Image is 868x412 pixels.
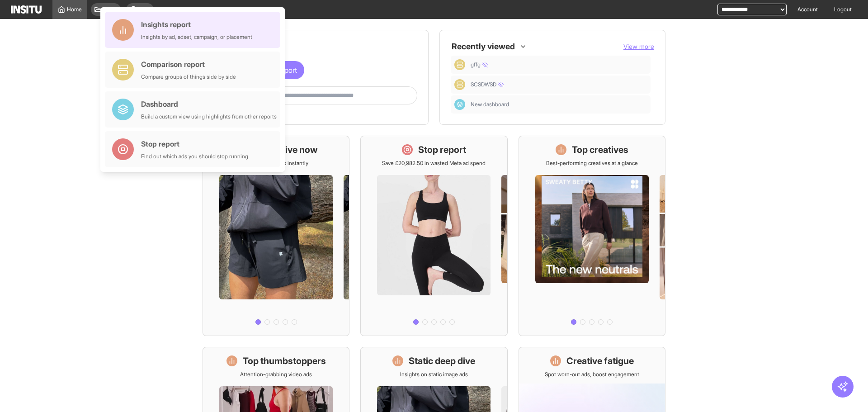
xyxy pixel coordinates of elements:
span: gffg [471,61,488,68]
div: Comparison [454,59,465,70]
p: Best-performing creatives at a glance [546,160,638,167]
div: Dashboard [454,99,465,110]
h1: Get started [214,41,417,54]
a: Stop reportSave £20,982.50 in wasted Meta ad spend [360,136,507,336]
div: Find out which ads you should stop running [141,153,248,160]
div: Stop report [141,138,248,149]
p: Attention-grabbing video ads [240,371,312,378]
p: Save £20,982.50 in wasted Meta ad spend [382,160,486,167]
h1: Top thumbstoppers [243,355,326,367]
span: View more [623,43,654,50]
span: gffg [471,61,647,68]
div: Comparison [454,79,465,90]
span: Home [67,6,82,13]
div: Dashboard [141,99,277,109]
h1: Stop report [418,143,466,156]
h1: Top creatives [572,143,628,156]
span: New dashboard [471,101,647,108]
span: SCSDWSD [471,81,647,88]
div: Insights report [141,19,252,30]
div: Comparison report [141,59,236,70]
span: New dashboard [471,101,509,108]
div: Insights by ad, adset, campaign, or placement [141,33,252,41]
p: Insights on static image ads [400,371,468,378]
div: Build a custom view using highlights from other reports [141,113,277,120]
h1: Static deep dive [409,355,475,367]
a: Top creativesBest-performing creatives at a glance [519,136,665,336]
span: SCSDWSD [471,81,504,88]
span: Open [104,6,117,13]
p: See all active ads instantly [244,160,308,167]
a: What's live nowSee all active ads instantly [203,136,349,336]
img: Logo [11,5,42,14]
span: New [139,6,150,13]
button: View more [623,42,654,51]
div: Compare groups of things side by side [141,73,236,81]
